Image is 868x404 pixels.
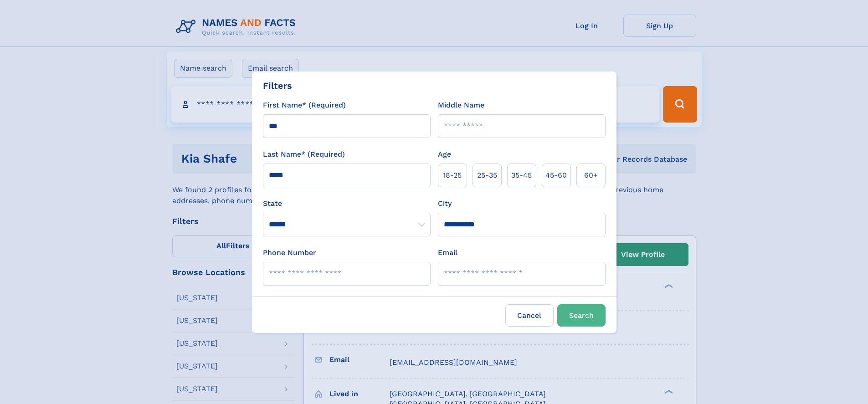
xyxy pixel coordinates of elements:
[443,170,462,181] span: 18‑25
[438,198,452,209] label: City
[505,304,554,327] label: Cancel
[263,149,345,160] label: Last Name* (Required)
[263,79,292,92] div: Filters
[263,100,346,111] label: First Name* (Required)
[511,170,532,181] span: 35‑45
[438,100,484,111] label: Middle Name
[438,149,451,160] label: Age
[477,170,497,181] span: 25‑35
[584,170,598,181] span: 60+
[557,304,606,327] button: Search
[263,247,316,258] label: Phone Number
[263,198,431,209] label: State
[438,247,457,258] label: Email
[545,170,567,181] span: 45‑60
